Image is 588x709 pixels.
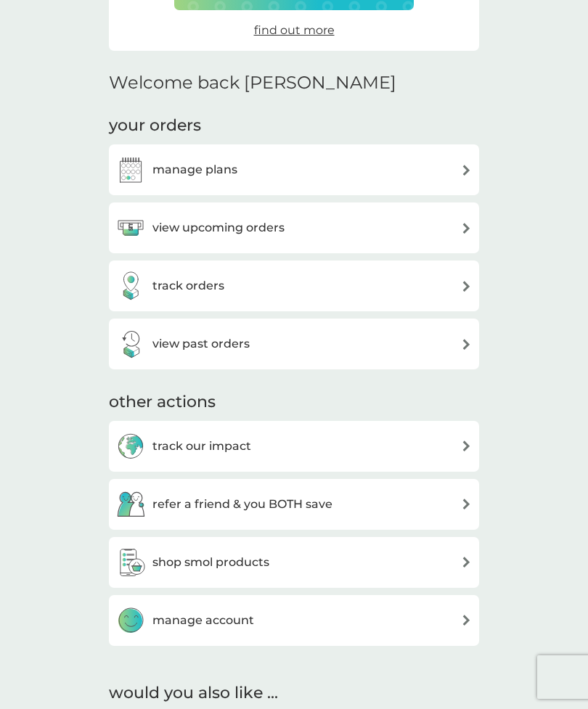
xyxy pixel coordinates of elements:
[152,553,269,572] h3: shop smol products
[461,339,472,350] img: arrow right
[152,335,250,353] h3: view past orders
[254,21,335,40] a: find out more
[461,615,472,626] img: arrow right
[152,437,251,456] h3: track our impact
[152,218,285,237] h3: view upcoming orders
[461,165,472,176] img: arrow right
[152,276,224,295] h3: track orders
[152,495,332,514] h3: refer a friend & you BOTH save
[109,391,216,414] h3: other actions
[254,23,335,37] span: find out more
[109,73,396,94] h2: Welcome back [PERSON_NAME]
[109,682,479,705] h2: would you also like ...
[461,440,472,451] img: arrow right
[461,281,472,292] img: arrow right
[461,499,472,509] img: arrow right
[461,223,472,234] img: arrow right
[109,115,201,137] h3: your orders
[152,611,254,630] h3: manage account
[461,557,472,567] img: arrow right
[152,160,237,179] h3: manage plans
